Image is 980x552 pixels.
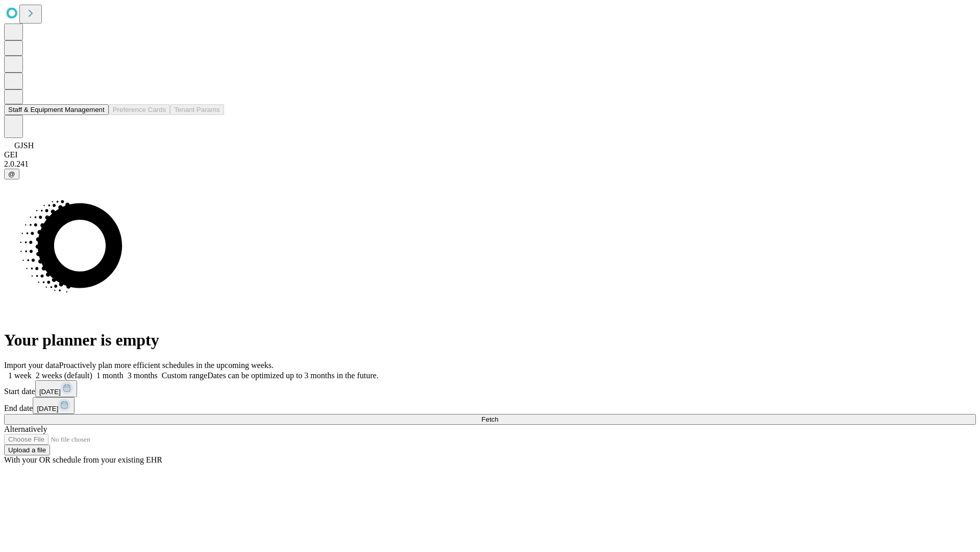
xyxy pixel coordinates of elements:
span: GJSH [14,141,34,150]
button: [DATE] [33,397,75,414]
span: [DATE] [39,388,61,396]
span: 2 weeks (default) [36,371,92,380]
button: @ [4,169,19,179]
button: Fetch [4,414,976,425]
span: Proactively plan more efficient schedules in the upcoming weeks. [59,361,274,370]
div: 2.0.241 [4,159,976,169]
span: [DATE] [37,405,58,412]
span: 1 week [8,371,32,380]
button: [DATE] [35,380,77,397]
span: Custom range [162,371,207,380]
div: End date [4,397,976,414]
button: Tenant Params [170,104,224,115]
span: With your OR schedule from your existing EHR [4,455,162,464]
span: Fetch [481,416,498,423]
span: Alternatively [4,425,47,433]
h1: Your planner is empty [4,331,976,350]
div: GEI [4,150,976,159]
span: 3 months [128,371,158,380]
span: Dates can be optimized up to 3 months in the future. [207,371,378,380]
button: Upload a file [4,445,50,455]
div: Start date [4,380,976,397]
span: Import your data [4,361,59,370]
span: @ [8,170,15,178]
button: Staff & Equipment Management [4,104,109,115]
button: Preference Cards [109,104,170,115]
span: 1 month [96,371,124,380]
